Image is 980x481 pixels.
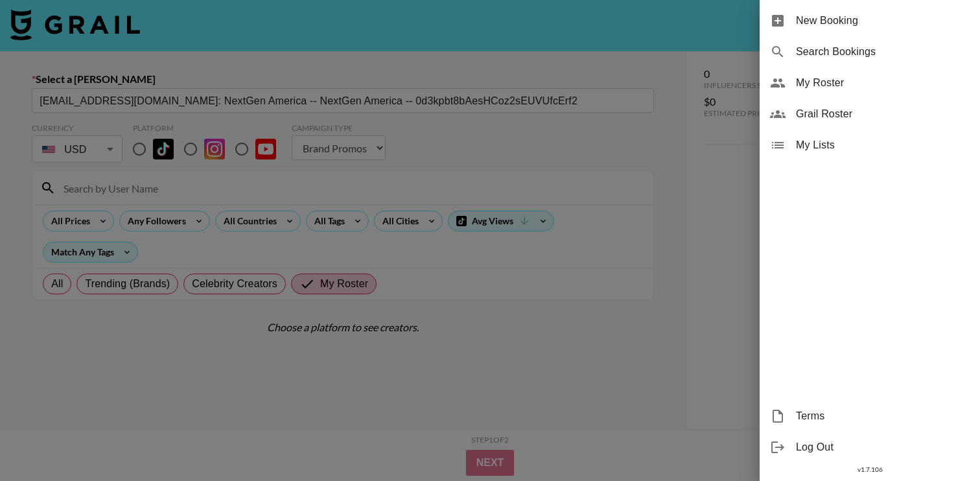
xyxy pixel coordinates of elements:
[796,44,970,60] span: Search Bookings
[796,408,970,424] span: Terms
[796,75,970,91] span: My Roster
[760,67,980,99] div: My Roster
[760,36,980,67] div: Search Bookings
[760,5,980,36] div: New Booking
[796,440,970,455] span: Log Out
[760,99,980,130] div: Grail Roster
[760,401,980,432] div: Terms
[760,130,980,161] div: My Lists
[760,463,980,476] div: v 1.7.106
[796,137,970,153] span: My Lists
[796,106,970,122] span: Grail Roster
[796,13,970,29] span: New Booking
[760,432,980,463] div: Log Out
